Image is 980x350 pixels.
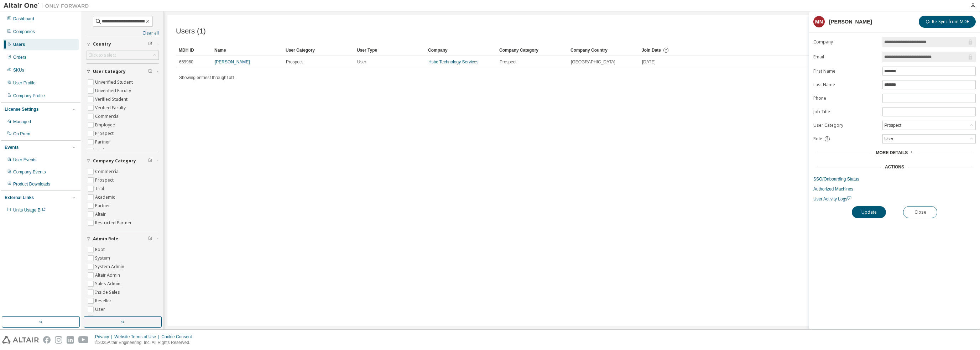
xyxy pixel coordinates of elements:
[179,75,235,80] span: Showing entries 1 through 1 of 1
[95,297,113,305] label: Reseller
[813,109,878,115] label: Job Title
[95,254,111,262] label: System
[95,167,121,176] label: Commercial
[428,59,479,64] a: Hsbc Technology Services
[286,45,351,56] div: User Category
[87,36,159,52] button: Country
[883,135,975,143] div: User
[148,69,152,74] span: Clear filter
[428,45,494,56] div: Company
[95,305,106,314] label: User
[148,158,152,164] span: Clear filter
[95,129,115,138] label: Prospect
[87,64,159,79] button: User Category
[148,41,152,47] span: Clear filter
[179,45,209,56] div: MDH ID
[78,336,89,344] img: youtube.svg
[88,52,116,58] div: Click to select
[2,336,39,344] img: altair_logo.svg
[813,197,851,202] span: User Activity Logs
[813,176,976,182] a: SSO/Onboarding Status
[95,193,116,202] label: Academic
[13,157,36,163] div: User Events
[499,45,565,56] div: Company Category
[95,95,129,104] label: Verified Student
[95,334,114,340] div: Privacy
[93,41,111,47] span: Country
[357,45,422,56] div: User Type
[813,82,878,88] label: Last Name
[13,169,46,175] div: Company Events
[95,112,121,121] label: Commercial
[95,138,111,146] label: Partner
[570,45,636,56] div: Company Country
[883,135,894,143] div: User
[5,145,19,150] div: Events
[876,150,908,155] span: More Details
[214,45,280,56] div: Name
[87,231,159,247] button: Admin Role
[95,202,111,210] label: Partner
[813,136,822,142] span: Role
[93,236,118,242] span: Admin Role
[95,184,105,193] label: Trial
[500,59,516,65] span: Prospect
[663,47,669,53] svg: Date when the user was first added or directly signed up. If the user was deleted and later re-ad...
[95,121,116,129] label: Employee
[13,93,45,99] div: Company Profile
[4,2,93,9] img: Altair One
[885,164,904,170] div: Actions
[176,27,206,35] span: Users (1)
[829,19,872,25] div: [PERSON_NAME]
[95,78,134,87] label: Unverified Student
[813,68,878,74] label: First Name
[883,121,902,129] div: Prospect
[13,208,46,213] span: Units Usage BI
[286,59,303,65] span: Prospect
[852,206,886,218] button: Update
[87,30,159,36] a: Clear all
[13,67,24,73] div: SKUs
[13,131,30,137] div: On Prem
[813,54,878,60] label: Email
[813,39,878,45] label: Company
[95,271,121,280] label: Altair Admin
[95,314,113,322] label: Support
[95,146,105,155] label: Trial
[883,121,975,130] div: Prospect
[148,236,152,242] span: Clear filter
[67,336,74,344] img: linkedin.svg
[43,336,51,344] img: facebook.svg
[95,245,106,254] label: Root
[95,176,115,184] label: Prospect
[55,336,62,344] img: instagram.svg
[179,59,193,65] span: 659960
[13,54,26,60] div: Orders
[813,186,976,192] a: Authorized Machines
[95,280,122,288] label: Sales Admin
[95,262,126,271] label: System Admin
[95,87,132,95] label: Unverified Faculty
[571,59,615,65] span: [GEOGRAPHIC_DATA]
[642,59,656,65] span: [DATE]
[13,16,34,22] div: Dashboard
[357,59,366,65] span: User
[87,51,158,59] div: Click to select
[95,104,127,112] label: Verified Faculty
[903,206,937,218] button: Close
[5,106,38,112] div: License Settings
[813,95,878,101] label: Phone
[93,69,126,74] span: User Category
[5,195,34,200] div: External Links
[215,59,250,64] a: [PERSON_NAME]
[813,16,825,27] div: MN
[161,334,196,340] div: Cookie Consent
[13,80,36,86] div: User Profile
[813,122,878,128] label: User Category
[13,42,25,47] div: Users
[93,158,136,164] span: Company Category
[95,340,196,346] p: © 2025 Altair Engineering, Inc. All Rights Reserved.
[95,219,133,227] label: Restricted Partner
[13,29,35,35] div: Companies
[114,334,161,340] div: Website Terms of Use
